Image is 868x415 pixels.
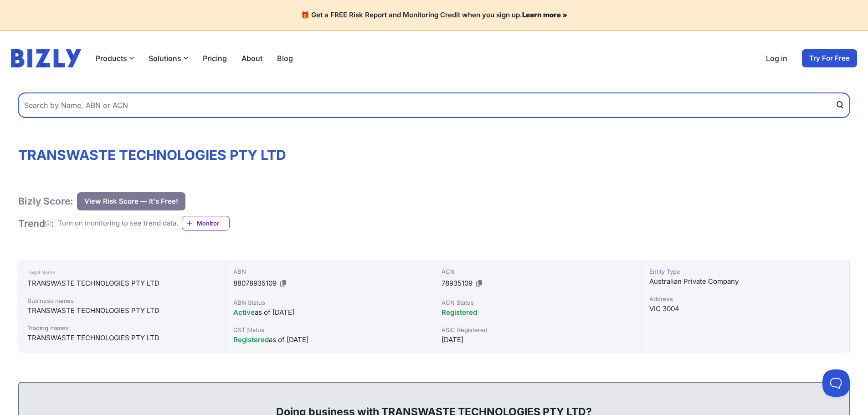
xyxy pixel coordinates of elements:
div: Turn on monitoring to see trend data. [58,218,178,229]
div: TRANSWASTE TECHNOLOGIES PTY LTD [27,305,216,316]
button: View Risk Score — It's Free! [77,192,185,210]
div: VIC 3004 [649,303,842,314]
h4: 🎁 Get a FREE Risk Report and Monitoring Credit when you sign up. [11,11,857,20]
span: 78935109 [442,279,473,287]
div: Trading names [27,323,216,333]
iframe: Toggle Customer Support [822,369,850,397]
div: TRANSWASTE TECHNOLOGIES PTY LTD [27,333,216,343]
a: Blog [277,53,293,64]
a: About [241,53,262,64]
a: Log in [766,53,787,64]
div: ABN [233,267,426,276]
h1: Bizly Score: [18,195,73,207]
span: 88078935109 [233,279,277,287]
h1: TRANSWASTE TECHNOLOGIES PTY LTD [18,147,850,163]
div: ABN Status [233,298,426,307]
div: as of [DATE] [233,334,426,345]
div: ACN [442,267,634,276]
div: Entity Type [649,267,842,276]
button: Products [96,53,134,64]
a: Monitor [182,216,230,231]
div: TRANSWASTE TECHNOLOGIES PTY LTD [27,278,216,289]
div: Legal Name [27,267,216,278]
div: GST Status [233,325,426,334]
div: ACN Status [442,298,634,307]
span: Registered [233,335,269,344]
input: Search by Name, ABN or ACN [18,93,850,118]
div: [DATE] [442,334,634,345]
a: Pricing [203,53,227,64]
a: Try For Free [802,49,857,67]
h1: Trend : [18,217,54,230]
div: as of [DATE] [233,307,426,318]
div: Business names [27,296,216,305]
span: Active [233,308,255,317]
div: Australian Private Company [649,276,842,287]
span: Monitor [197,219,229,228]
span: Registered [442,308,477,317]
div: ASIC Registered [442,325,634,334]
a: Learn more » [522,10,567,19]
div: Address [649,294,842,303]
button: Solutions [149,53,188,64]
